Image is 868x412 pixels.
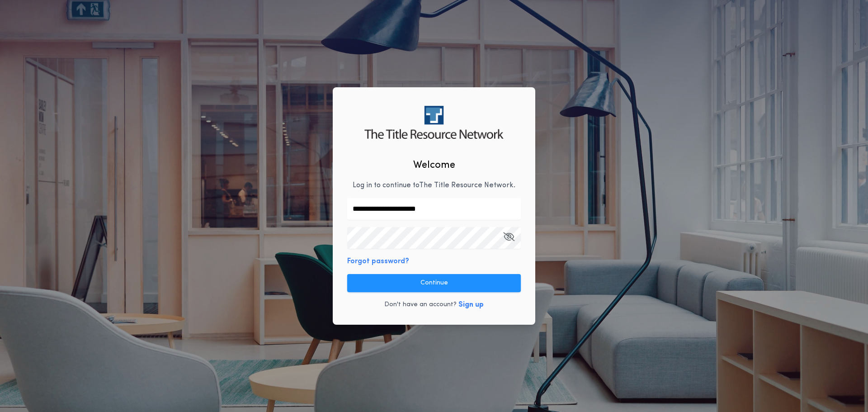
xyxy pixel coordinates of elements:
[384,300,457,309] p: Don't have an account?
[347,274,521,292] button: Continue
[364,106,503,139] img: logo
[458,299,484,310] button: Sign up
[413,158,455,173] h2: Welcome
[347,256,409,267] button: Forgot password?
[347,227,521,249] input: Open Keeper Popup
[503,227,514,249] button: Open Keeper Popup
[353,180,515,191] p: Log in to continue to The Title Resource Network .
